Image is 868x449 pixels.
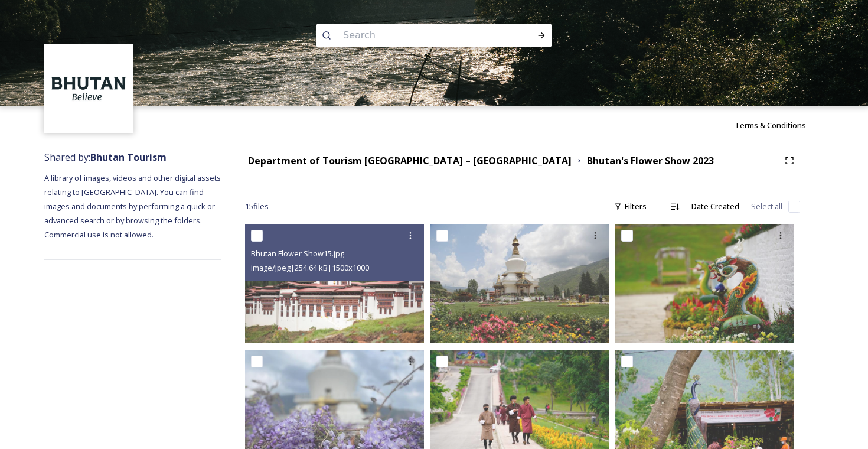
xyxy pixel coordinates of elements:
img: Bhutan Flower Show3.jpg [615,224,794,343]
span: Terms & Conditions [735,120,806,131]
strong: Bhutan Tourism [90,151,167,164]
span: 15 file s [245,201,269,212]
div: Date Created [686,195,745,218]
img: Bhutan Flower Show15.jpg [245,224,424,343]
span: A library of images, videos and other digital assets relating to [GEOGRAPHIC_DATA]. You can find ... [44,173,223,240]
strong: Department of Tourism [GEOGRAPHIC_DATA] – [GEOGRAPHIC_DATA] [248,154,572,167]
a: Terms & Conditions [735,118,824,132]
strong: Bhutan's Flower Show 2023 [587,154,714,167]
span: Select all [751,201,782,212]
span: Bhutan Flower Show15.jpg [251,248,344,259]
input: Search [337,22,499,48]
span: image/jpeg | 254.64 kB | 1500 x 1000 [251,262,369,273]
img: BT_Logo_BB_Lockup_CMYK_High%2520Res.jpg [46,46,132,132]
span: Shared by: [44,151,167,164]
img: Bhutan Flower Show1.jpg [430,224,609,343]
div: Filters [608,195,652,218]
